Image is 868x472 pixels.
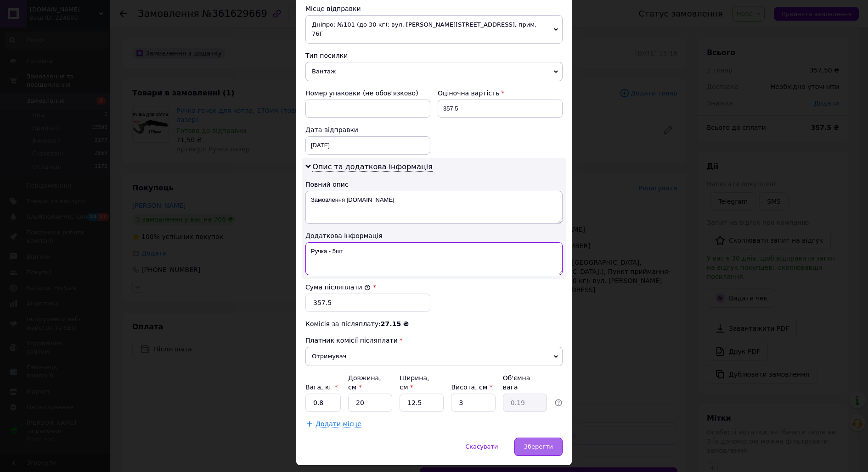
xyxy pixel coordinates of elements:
[381,320,409,328] span: 27.15 ₴
[305,62,563,81] span: Вантаж
[305,191,563,224] textarea: Замовлення [DOMAIN_NAME]
[305,15,563,44] span: Дніпро: №101 (до 30 кг): вул. [PERSON_NAME][STREET_ADDRESS], прим. 76Г
[305,5,361,12] span: Місце відправки
[348,374,381,391] label: Довжина, см
[305,125,430,134] div: Дата відправки
[305,180,563,189] div: Повний опис
[305,242,563,275] textarea: Ручка - 5шт
[305,89,430,98] div: Номер упаковки (не обов'язково)
[438,89,563,98] div: Оціночна вартість
[524,443,553,450] span: Зберегти
[305,337,398,344] span: Платник комісії післяплати
[305,383,338,391] label: Вага, кг
[451,383,492,391] label: Висота, см
[305,52,348,59] span: Тип посилки
[503,373,547,392] div: Об'ємна вага
[305,319,563,328] div: Комісія за післяплату:
[400,374,429,391] label: Ширина, см
[316,420,361,428] span: Додати місце
[305,283,371,291] label: Сума післяплати
[465,443,498,450] span: Скасувати
[305,231,563,240] div: Додаткова інформація
[305,347,563,366] span: Отримувач
[312,162,433,172] span: Опис та додаткова інформація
